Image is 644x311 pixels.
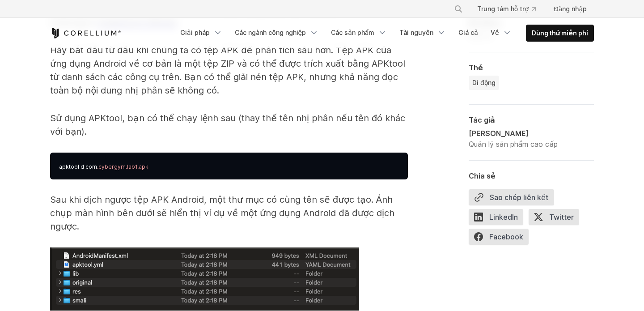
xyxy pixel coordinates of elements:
button: Sao chép liên kết [469,189,554,205]
font: Sử dụng APKtool, bạn có thể chạy lệnh sau (thay thế tên nhị phân nếu tên đó khác với bạn). [50,113,405,137]
a: Di động [469,76,499,90]
button: Tìm kiếm [450,1,466,17]
font: [PERSON_NAME] [469,129,529,138]
font: Chia sẻ [469,171,496,180]
img: Ví dụ về ứng dụng Android đã được dịch ngược. [50,247,359,311]
font: Hãy bắt đầu từ đầu khi chúng ta có tệp APK để phân tích sâu hơn. Tệp APK của ứng dụng Android về ... [50,45,405,96]
font: Twitter [549,213,574,222]
font: Quản lý sản phẩm cao cấp [469,140,558,149]
font: Đăng nhập [554,5,587,13]
font: Tài nguyên [399,29,433,36]
font: Tác giả [469,115,495,124]
a: Twitter [529,209,585,229]
font: Dùng thử miễn phí [532,29,588,37]
font: Thẻ [469,63,483,72]
font: Trung tâm hỗ trợ [477,5,529,13]
font: LinkedIn [489,213,518,222]
font: Sau khi dịch ngược tệp APK Android, một thư mục có cùng tên sẽ được tạo. Ảnh chụp màn hình bên dư... [50,194,394,232]
font: Facebook [489,232,523,241]
div: Menu điều hướng [175,25,594,42]
a: Trang chủ Corellium [50,28,121,38]
font: Di động [472,79,496,86]
font: apktool d com [59,163,97,170]
a: Facebook [469,229,534,248]
a: LinkedIn [469,209,529,229]
font: .cybergym.lab1.apk [97,163,148,170]
font: Giá cả [458,29,478,36]
font: Các sản phẩm [331,29,374,36]
div: Menu điều hướng [443,1,594,17]
font: Giải pháp [180,29,210,36]
font: Về [491,29,499,36]
font: Các ngành công nghiệp [235,29,306,36]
